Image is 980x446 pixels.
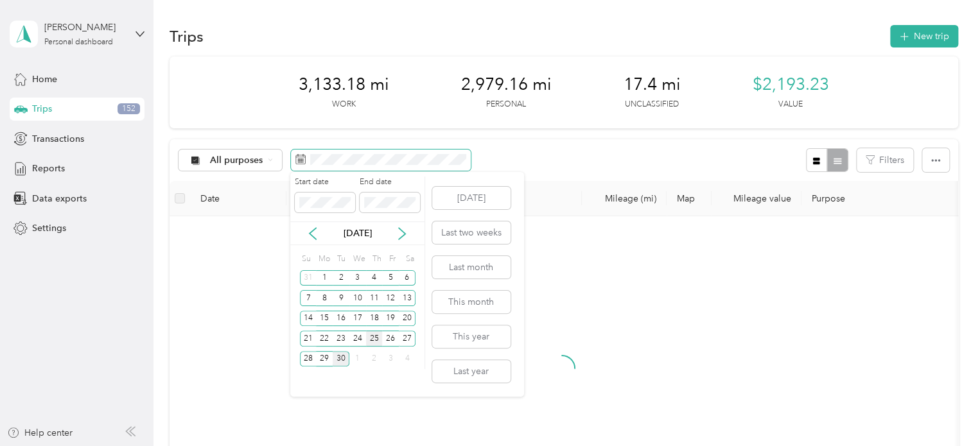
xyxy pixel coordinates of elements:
th: Locations [286,181,582,216]
div: Fr [387,250,399,268]
label: End date [360,176,420,188]
span: Reports [32,162,65,175]
span: All purposes [210,156,263,165]
div: 18 [366,311,383,327]
button: Last month [432,256,511,279]
div: 10 [349,290,366,306]
button: [DATE] [432,187,511,209]
p: Personal [486,99,526,110]
span: 2,979.16 mi [461,74,552,95]
div: 4 [366,270,383,286]
div: 11 [366,290,383,306]
div: 29 [316,351,333,367]
div: 3 [382,351,399,367]
label: Start date [295,176,355,188]
iframe: Everlance-gr Chat Button Frame [908,374,980,446]
div: 4 [399,351,416,367]
div: Mo [317,250,331,268]
div: 21 [300,330,317,347]
p: Value [778,99,803,110]
div: 14 [300,311,317,327]
div: 22 [316,330,333,347]
div: 1 [349,351,366,367]
button: Help center [7,426,73,440]
button: Last year [432,360,511,382]
h1: Trips [170,30,204,43]
button: Last two weeks [432,221,511,244]
div: 13 [399,290,416,306]
p: [DATE] [331,227,385,240]
div: We [351,250,366,268]
div: 2 [333,270,349,286]
div: [PERSON_NAME] [44,21,125,34]
span: 17.4 mi [624,74,681,95]
div: 3 [349,270,366,286]
span: Transactions [32,132,84,146]
span: Data exports [32,192,87,205]
div: 1 [316,270,333,286]
span: 3,133.18 mi [299,74,389,95]
span: $2,193.23 [753,74,829,95]
div: 30 [333,351,349,367]
div: 5 [382,270,399,286]
th: Map [667,181,712,216]
p: Unclassified [625,99,679,110]
div: 26 [382,330,399,347]
div: 7 [300,290,317,306]
th: Mileage (mi) [582,181,667,216]
span: 152 [118,103,140,115]
div: Tu [335,250,347,268]
div: Su [300,250,312,268]
div: 17 [349,311,366,327]
div: Th [370,250,382,268]
span: Settings [32,221,66,235]
div: 16 [333,311,349,327]
div: 19 [382,311,399,327]
button: New trip [890,25,958,47]
span: Trips [32,102,52,116]
div: 15 [316,311,333,327]
div: 28 [300,351,317,367]
div: 12 [382,290,399,306]
div: 24 [349,330,366,347]
div: 8 [316,290,333,306]
div: 9 [333,290,349,306]
div: 6 [399,270,416,286]
div: 2 [366,351,383,367]
button: This year [432,325,511,348]
div: 27 [399,330,416,347]
button: Filters [857,148,913,172]
div: Sa [403,250,416,268]
div: Personal dashboard [44,39,113,46]
p: Work [332,99,356,110]
button: This month [432,291,511,313]
div: 20 [399,311,416,327]
div: 31 [300,270,317,286]
div: 23 [333,330,349,347]
div: 25 [366,330,383,347]
th: Date [190,181,286,216]
th: Mileage value [712,181,801,216]
span: Home [32,73,57,86]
